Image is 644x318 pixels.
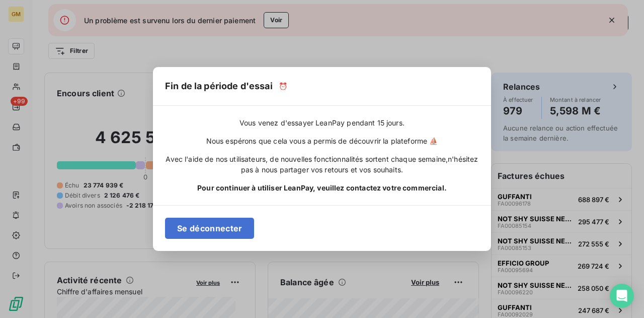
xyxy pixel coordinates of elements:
span: n'hésitez pas à nous partager vos retours et vos souhaits. [241,155,478,173]
span: ⏰ [279,81,287,91]
span: ⛵️ [429,137,438,145]
span: Vous venez d'essayer LeanPay pendant 15 jours. [239,118,405,128]
span: Pour continuer à utiliser LeanPay, veuillez contactez votre commercial. [197,183,447,193]
span: Avec l'aide de nos utilisateurs, de nouvelles fonctionnalités sortent chaque semaine, [166,155,448,163]
h5: Fin de la période d'essai [165,79,273,93]
div: Open Intercom Messenger [610,284,634,308]
button: Se déconnecter [165,218,254,239]
span: Nous espérons que cela vous a permis de découvrir la plateforme [206,136,438,146]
